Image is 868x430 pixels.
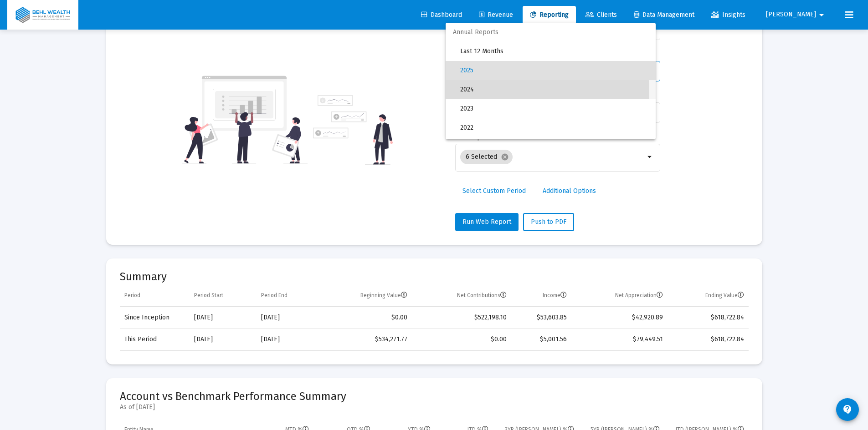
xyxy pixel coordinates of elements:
[460,137,648,157] span: 2021
[446,23,656,42] span: Annual Reports
[460,61,648,80] span: 2025
[460,118,648,137] span: 2022
[460,99,648,118] span: 2023
[460,80,648,99] span: 2024
[460,42,648,61] span: Last 12 Months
